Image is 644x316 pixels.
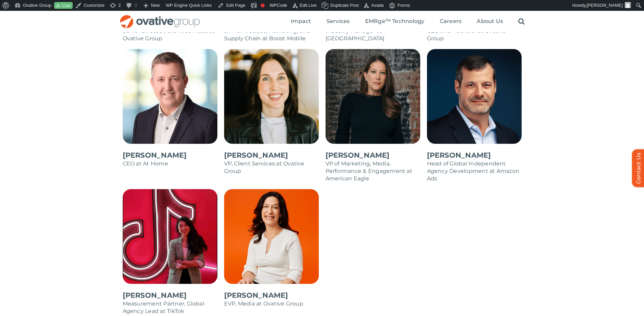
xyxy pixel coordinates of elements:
[427,49,522,144] img: Michael Swilley
[477,18,503,25] a: About Us
[123,49,217,144] img: Aaron Rose
[123,291,217,300] p: [PERSON_NAME]
[224,291,319,300] p: [PERSON_NAME]
[261,3,265,7] div: Focus keyphrase not set
[224,160,319,175] p: VP, Client Services at Ovative Group
[327,18,350,25] span: Services
[123,151,217,160] p: [PERSON_NAME]
[477,18,503,25] span: About Us
[327,18,350,25] a: Services
[123,27,217,42] p: Senior Director, Client Services at Ovative Group
[54,2,73,9] a: Live
[427,27,522,42] p: CEO and Founder at Ovative Group
[291,11,525,32] nav: Menu
[326,151,420,160] p: [PERSON_NAME]
[326,27,420,42] p: Industry Manager at [GEOGRAPHIC_DATA]
[291,18,311,25] span: Impact
[119,14,200,21] a: OG_Full_horizontal_RGB
[224,151,319,160] p: [PERSON_NAME]
[365,18,425,25] a: EMRge™ Technology
[440,18,462,25] span: Careers
[224,49,319,144] img: Charlotte Ryan
[224,189,319,284] img: Annie Zipfel
[123,189,217,284] img: Meredith Zhang
[224,27,319,42] p: SVP of Product, Marketing, and Supply Chain at Boost Mobile
[427,160,522,182] p: Head of Global Independent Agency Development at Amazon Ads
[518,18,525,25] a: Search
[326,49,420,144] img: Ashley Schapiro
[440,18,462,25] a: Careers
[427,151,522,160] p: [PERSON_NAME]
[291,18,311,25] a: Impact
[587,3,623,8] span: [PERSON_NAME]
[365,18,425,25] span: EMRge™ Technology
[224,300,319,308] p: EVP, Media at Ovative Group
[326,160,420,182] p: VP of Marketing, Media, Performance & Engagement at American Eagle
[123,300,217,315] p: Measurement Partner, Global Agency Lead at TikTok
[123,160,217,167] p: CEO at At Home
